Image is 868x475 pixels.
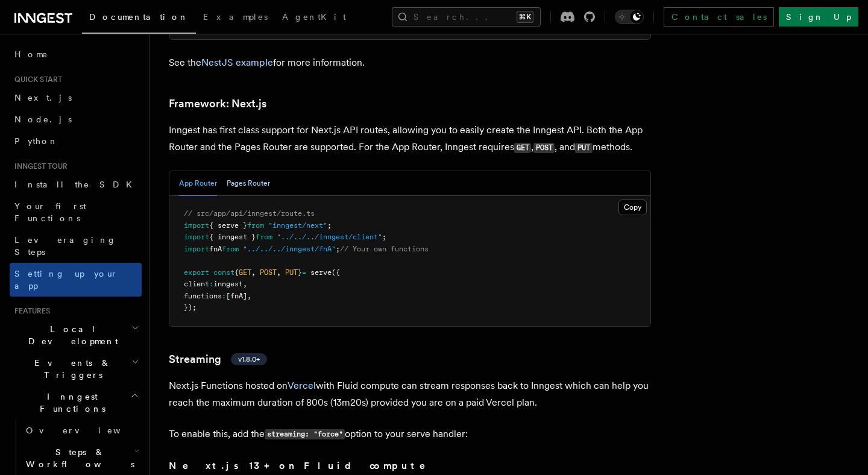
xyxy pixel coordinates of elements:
[82,4,196,34] a: Documentation
[10,229,142,263] a: Leveraging Steps
[239,268,251,277] span: GET
[10,162,68,171] span: Inngest tour
[336,245,340,253] span: ;
[14,48,48,60] span: Home
[575,143,592,153] code: PUT
[226,292,247,300] span: [fnA]
[664,7,774,27] a: Contact sales
[14,180,139,189] span: Install the SDK
[251,268,256,277] span: ,
[277,268,281,277] span: ,
[169,460,442,471] strong: Next.js 13+ on Fluid compute
[184,233,209,241] span: import
[184,209,315,218] span: // src/app/api/inngest/route.ts
[209,280,213,288] span: :
[184,303,197,312] span: });
[169,54,651,71] p: See the for more information.
[277,233,382,241] span: "../../../inngest/client"
[615,10,644,24] button: Toggle dark mode
[282,12,346,22] span: AgentKit
[243,280,247,288] span: ,
[184,245,209,253] span: import
[275,4,353,33] a: AgentKit
[222,245,239,253] span: from
[332,268,340,277] span: ({
[514,143,531,153] code: GET
[21,441,142,475] button: Steps & Workflows
[10,386,142,420] button: Inngest Functions
[169,351,267,368] a: Streamingv1.8.0+
[10,195,142,229] a: Your first Functions
[298,268,302,277] span: }
[10,75,62,84] span: Quick start
[26,426,150,435] span: Overview
[14,136,58,146] span: Python
[14,269,118,291] span: Setting up your app
[209,221,247,230] span: { serve }
[10,357,131,381] span: Events & Triggers
[184,268,209,277] span: export
[268,221,327,230] span: "inngest/next"
[209,233,256,241] span: { inngest }
[184,221,209,230] span: import
[779,7,858,27] a: Sign Up
[10,263,142,297] a: Setting up your app
[10,352,142,386] button: Events & Triggers
[169,122,651,156] p: Inngest has first class support for Next.js API routes, allowing you to easily create the Inngest...
[14,115,72,124] span: Node.js
[222,292,226,300] span: :
[14,201,86,223] span: Your first Functions
[179,171,217,196] button: App Router
[21,446,134,470] span: Steps & Workflows
[238,354,260,364] span: v1.8.0+
[10,391,130,415] span: Inngest Functions
[340,245,429,253] span: // Your own functions
[184,280,209,288] span: client
[243,245,336,253] span: "../../../inngest/fnA"
[14,93,72,102] span: Next.js
[327,221,332,230] span: ;
[10,174,142,195] a: Install the SDK
[260,268,277,277] span: POST
[213,268,234,277] span: const
[10,109,142,130] a: Node.js
[265,429,345,439] code: streaming: "force"
[517,11,533,23] kbd: ⌘K
[227,171,270,196] button: Pages Router
[184,292,222,300] span: functions
[533,143,555,153] code: POST
[285,268,298,277] span: PUT
[89,12,189,22] span: Documentation
[169,426,651,443] p: To enable this, add the option to your serve handler:
[10,318,142,352] button: Local Development
[302,268,306,277] span: =
[10,306,50,316] span: Features
[247,292,251,300] span: ,
[203,12,268,22] span: Examples
[10,323,131,347] span: Local Development
[21,420,142,441] a: Overview
[169,377,651,411] p: Next.js Functions hosted on with Fluid compute can stream responses back to Inngest which can hel...
[256,233,272,241] span: from
[310,268,332,277] span: serve
[201,57,273,68] a: NestJS example
[10,130,142,152] a: Python
[169,95,266,112] a: Framework: Next.js
[10,87,142,109] a: Next.js
[618,200,647,215] button: Copy
[392,7,541,27] button: Search...⌘K
[382,233,386,241] span: ;
[234,268,239,277] span: {
[14,235,116,257] span: Leveraging Steps
[213,280,243,288] span: inngest
[288,380,316,391] a: Vercel
[209,245,222,253] span: fnA
[247,221,264,230] span: from
[196,4,275,33] a: Examples
[10,43,142,65] a: Home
